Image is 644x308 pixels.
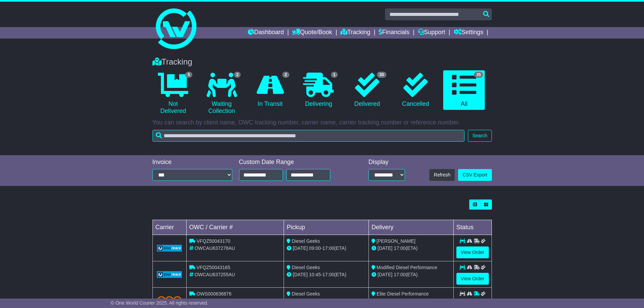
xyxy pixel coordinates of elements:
[468,130,492,142] button: Search
[323,245,334,251] span: 17:00
[152,119,492,126] p: You can search by client name, OWC tracking number, carrier name, carrier tracking number or refe...
[186,220,284,235] td: OWC / Carrier #
[157,296,182,305] img: TNT_Domestic.png
[377,238,415,244] span: [PERSON_NAME]
[346,70,388,110] a: 30 Delivered
[287,298,366,305] div: - (ETA)
[331,72,338,78] span: 1
[340,27,370,39] a: Tracking
[443,70,485,110] a: 35 All
[196,291,232,297] span: OWS000636876
[196,238,230,244] span: VFQZ50043170
[368,159,405,166] div: Display
[456,246,489,258] a: View Order
[454,27,483,39] a: Settings
[394,272,406,277] span: 17:00
[248,27,284,39] a: Dashboard
[377,265,437,270] span: Modified Diesel Performance
[292,265,320,270] span: Diesel Geeks
[394,245,406,251] span: 17:00
[196,265,230,270] span: VFQZ50043165
[474,72,483,78] span: 35
[239,159,348,166] div: Custom Date Range
[372,245,451,252] div: (ETA)
[309,245,321,251] span: 09:00
[194,245,235,251] span: OWCAU637278AU
[292,238,320,244] span: Diesel Geeks
[284,220,369,235] td: Pickup
[458,169,492,181] a: CSV Export
[292,291,320,297] span: Diesel Geeks
[298,70,339,110] a: 1 Delivering
[152,70,194,117] a: 5 Not Delivered
[378,245,392,251] span: [DATE]
[292,27,332,39] a: Quote/Book
[194,272,235,277] span: OWCAU637255AU
[309,272,321,277] span: 10:45
[152,159,232,166] div: Invoice
[201,70,242,117] a: 2 Waiting Collection
[157,245,182,252] img: GetCarrierServiceLogo
[372,271,451,278] div: (ETA)
[293,272,308,277] span: [DATE]
[282,72,289,78] span: 2
[111,300,209,306] span: © One World Courier 2025. All rights reserved.
[323,272,334,277] span: 17:00
[395,70,436,110] a: Cancelled
[234,72,241,78] span: 2
[149,57,495,67] div: Tracking
[377,291,429,297] span: Elite Diesel Performance
[456,273,489,285] a: View Order
[372,298,451,305] div: (ETA)
[429,169,455,181] button: Refresh
[418,27,445,39] a: Support
[368,220,453,235] td: Delivery
[378,272,392,277] span: [DATE]
[249,70,291,110] a: 2 In Transit
[287,245,366,252] div: - (ETA)
[185,72,192,78] span: 5
[157,271,182,278] img: GetCarrierServiceLogo
[293,245,308,251] span: [DATE]
[152,220,186,235] td: Carrier
[287,271,366,278] div: - (ETA)
[379,27,409,39] a: Financials
[453,220,492,235] td: Status
[377,72,386,78] span: 30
